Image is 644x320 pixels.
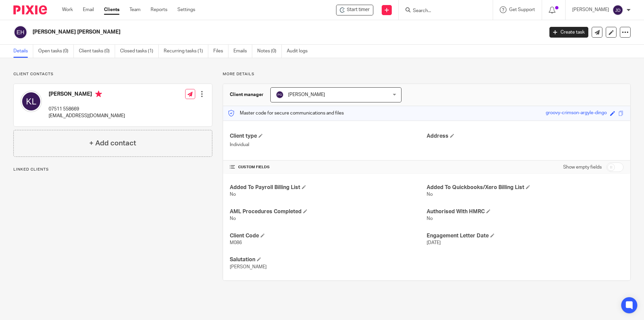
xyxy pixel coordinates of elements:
[347,6,370,13] span: Start timer
[546,109,607,117] div: groovy-crimson-argyle-dingo
[427,208,624,215] h4: Authorised With HMRC
[230,133,427,140] h4: Client type
[230,165,427,170] h4: CUSTOM FIELDS
[79,45,115,58] a: Client tasks (0)
[230,256,427,263] h4: Salutation
[33,29,438,36] h2: [PERSON_NAME] [PERSON_NAME]
[49,106,125,112] p: 07511 558669
[89,138,136,148] h4: + Add contact
[13,167,212,172] p: Linked clients
[230,232,427,239] h4: Client Code
[233,45,252,58] a: Emails
[427,133,624,140] h4: Address
[213,45,228,58] a: Files
[38,45,74,58] a: Open tasks (0)
[151,6,167,13] a: Reports
[230,184,427,191] h4: Added To Payroll Billing List
[177,6,195,13] a: Settings
[230,208,427,215] h4: AML Procedures Completed
[427,184,624,191] h4: Added To Quickbooks/Xero Billing List
[129,6,141,13] a: Team
[13,72,212,77] p: Client contacts
[83,6,94,13] a: Email
[427,232,624,239] h4: Engagement Letter Date
[230,265,267,269] span: [PERSON_NAME]
[230,141,427,148] p: Individual
[288,92,325,97] span: [PERSON_NAME]
[104,6,119,13] a: Clients
[49,91,125,99] h4: [PERSON_NAME]
[13,25,28,39] img: svg%3E
[62,6,73,13] a: Work
[572,6,609,13] p: [PERSON_NAME]
[120,45,159,58] a: Closed tasks (1)
[230,91,264,98] h3: Client manager
[13,45,33,58] a: Details
[427,216,433,221] span: No
[20,91,42,112] img: svg%3E
[412,8,473,14] input: Search
[549,27,588,38] a: Create task
[13,5,47,14] img: Pixie
[223,72,631,77] p: More details
[563,164,602,171] label: Show empty fields
[230,240,242,245] span: M086
[287,45,313,58] a: Audit logs
[230,192,236,197] span: No
[612,5,623,15] img: svg%3E
[95,91,102,97] i: Primary
[336,5,373,15] div: Elizabeth Kay Morgan Harrison-Lee
[228,110,344,117] p: Master code for secure communications and files
[276,91,284,99] img: svg%3E
[230,216,236,221] span: No
[164,45,208,58] a: Recurring tasks (1)
[257,45,282,58] a: Notes (0)
[509,7,535,12] span: Get Support
[427,192,433,197] span: No
[427,240,441,245] span: [DATE]
[49,112,125,119] p: [EMAIL_ADDRESS][DOMAIN_NAME]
